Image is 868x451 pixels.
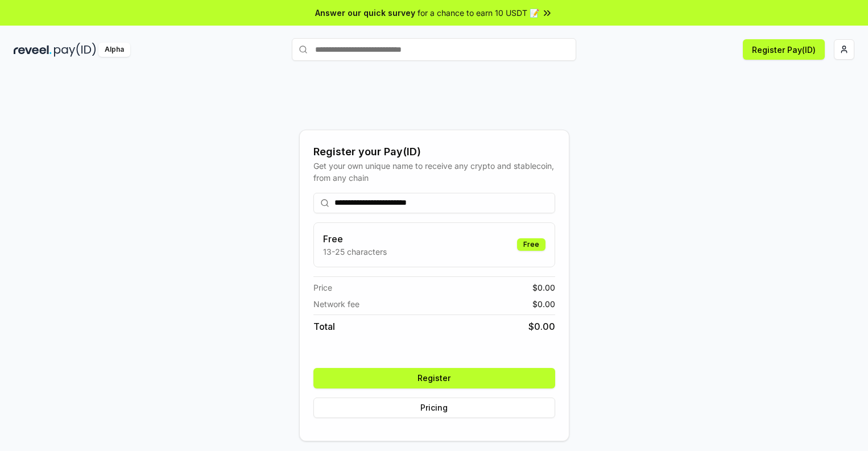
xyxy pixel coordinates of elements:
[313,160,555,184] div: Get your own unique name to receive any crypto and stablecoin, from any chain
[313,282,332,293] span: Price
[323,246,387,258] p: 13-25 characters
[313,398,555,418] button: Pricing
[313,368,555,388] button: Register
[743,39,825,60] button: Register Pay(ID)
[313,298,359,310] span: Network fee
[313,144,555,160] div: Register your Pay(ID)
[14,43,52,57] img: reveel_dark
[313,320,335,333] span: Total
[54,43,96,57] img: pay_id
[315,7,415,19] span: Answer our quick survey
[323,232,387,246] h3: Free
[528,320,555,333] span: $ 0.00
[532,282,555,293] span: $ 0.00
[532,298,555,310] span: $ 0.00
[517,238,545,251] div: Free
[98,43,130,57] div: Alpha
[418,7,539,19] span: for a chance to earn 10 USDT 📝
